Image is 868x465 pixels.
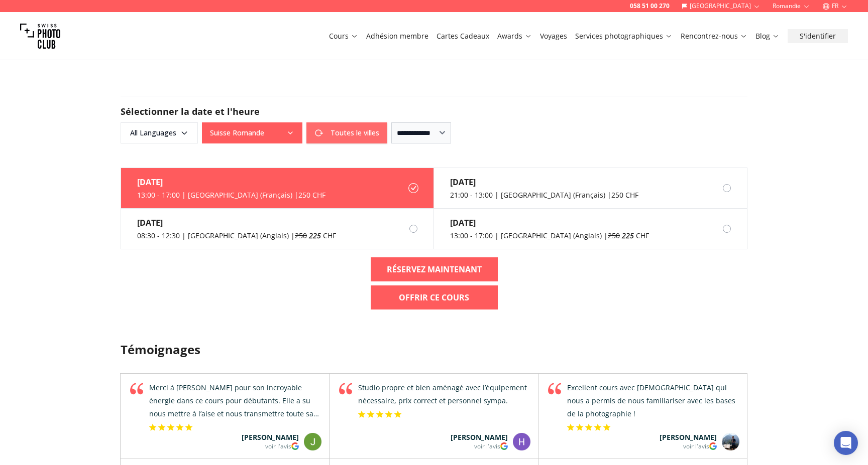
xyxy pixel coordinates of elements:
[622,231,634,240] em: 225
[755,31,780,41] a: Blog
[137,231,336,241] div: 08:30 - 12:30 | [GEOGRAPHIC_DATA] (Anglais) | CHF
[121,104,747,118] h2: Sélectionner la date et l'heure
[540,31,567,41] a: Voyages
[371,257,498,281] a: RÉSERVEZ MAINTENANT
[575,31,673,41] a: Services photographiques
[450,231,649,241] div: 13:00 - 17:00 | [GEOGRAPHIC_DATA] (Anglais) | CHF
[497,31,532,41] a: Awards
[202,122,302,143] button: Suisse Romande
[399,291,469,303] b: Offrir ce cours
[571,29,677,43] button: Services photographiques
[121,122,198,143] button: All Languages
[366,31,428,41] a: Adhésion membre
[306,122,387,143] button: Toutes le villes
[536,29,571,43] button: Voyages
[362,29,432,43] button: Adhésion membre
[329,31,358,41] a: Cours
[608,231,620,240] span: 250
[387,263,482,275] b: RÉSERVEZ MAINTENANT
[450,217,649,229] div: [DATE]
[437,31,489,41] a: Cartes Cadeaux
[122,124,196,142] span: All Languages
[450,190,638,200] div: 21:00 - 13:00 | [GEOGRAPHIC_DATA] (Français) | 250 CHF
[788,29,848,43] button: S'identifier
[630,2,670,10] a: 058 51 00 270
[295,231,307,240] span: 250
[325,29,362,43] button: Cours
[677,29,751,43] button: Rencontrez-nous
[751,29,784,43] button: Blog
[834,431,858,455] div: Open Intercom Messenger
[137,176,325,188] div: [DATE]
[681,31,747,41] a: Rencontrez-nous
[432,29,493,43] button: Cartes Cadeaux
[20,16,60,56] img: Swiss photo club
[121,342,747,358] h3: Témoignages
[309,231,321,240] em: 225
[137,190,325,200] div: 13:00 - 17:00 | [GEOGRAPHIC_DATA] (Français) | 250 CHF
[371,285,498,309] a: Offrir ce cours
[450,176,638,188] div: [DATE]
[137,217,336,229] div: [DATE]
[493,29,536,43] button: Awards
